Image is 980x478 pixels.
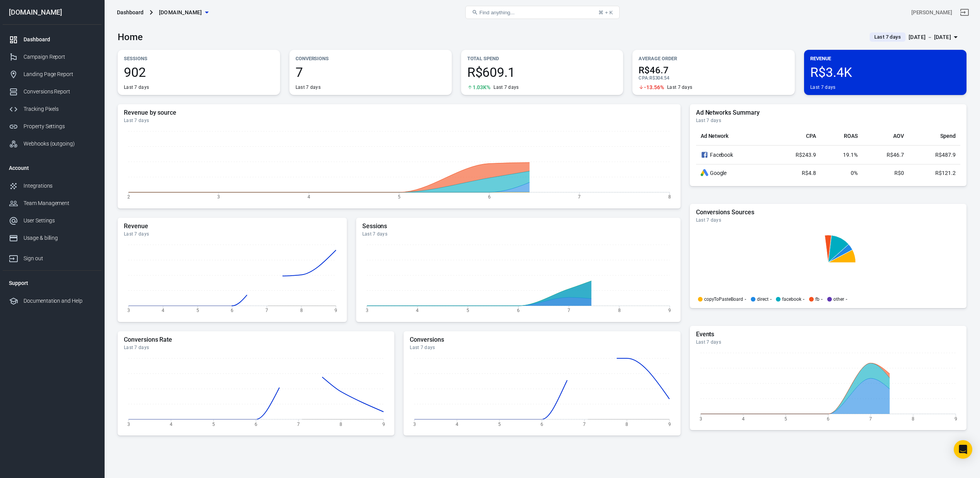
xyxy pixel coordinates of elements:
tspan: 6 [541,421,543,427]
h3: Home [118,32,143,42]
tspan: 7 [583,421,586,427]
a: Usage & billing [3,229,101,247]
h5: Revenue by source [124,109,674,117]
span: R$0 [894,170,904,176]
tspan: 3 [127,308,130,313]
svg: Facebook Ads [701,150,708,159]
tspan: 6 [517,308,520,313]
div: Last 7 days [296,84,321,90]
tspan: 5 [498,421,501,427]
tspan: 9 [335,308,337,313]
div: Last 7 days [696,339,960,345]
th: ROAS [821,127,862,146]
a: Sign out [955,3,974,22]
tspan: 5 [466,308,469,313]
span: R$304.54 [649,75,670,81]
tspan: 8 [300,308,303,313]
div: Open Intercom Messenger [954,440,972,459]
span: - [821,297,823,302]
a: Webhooks (outgoing) [3,135,101,153]
tspan: 7 [265,308,268,313]
tspan: 3 [217,194,220,200]
th: AOV [862,127,909,146]
span: Find anything... [480,10,515,15]
div: Last 7 days [696,217,960,223]
p: Revenue [810,54,960,63]
tspan: 7 [869,416,872,421]
h5: Revenue [124,222,341,230]
span: 0% [851,170,858,176]
tspan: 4 [308,194,310,200]
tspan: 6 [827,416,830,421]
span: R$3.4K [810,66,960,79]
tspan: 9 [382,421,385,427]
a: Landing Page Report [3,66,101,83]
th: Ad Network [696,127,769,146]
div: Last 7 days [124,344,388,351]
tspan: 7 [297,421,300,427]
tspan: 4 [416,308,419,313]
tspan: 6 [488,194,491,200]
span: 1.03K% [473,85,491,90]
th: CPA [769,127,821,146]
div: Last 7 days [124,84,149,90]
p: direct [757,297,769,302]
h5: Ad Networks Summary [696,109,960,117]
div: Last 7 days [810,84,835,90]
tspan: 5 [398,194,400,200]
div: Last 7 days [493,84,519,90]
span: 19.1% [843,152,858,158]
h5: Conversions [410,336,674,344]
div: [DATE] － [DATE] [909,32,951,42]
p: other [833,297,844,302]
p: Conversions [296,54,446,63]
div: ⌘ + K [598,10,613,15]
div: Documentation and Help [24,297,95,305]
div: Last 7 days [667,84,692,90]
th: Spend [909,127,960,146]
tspan: 4 [162,308,164,313]
tspan: 8 [912,416,914,421]
tspan: 8 [626,421,629,427]
div: Dashboard [117,8,144,16]
div: Google [701,169,765,177]
a: Dashboard [3,31,101,48]
div: Account id: 7D9VSqxT [911,8,952,17]
div: Facebook [701,150,765,159]
span: R$46.7 [887,152,904,158]
li: Support [3,274,101,292]
div: Campaign Report [24,53,95,61]
tspan: 3 [127,421,130,427]
span: - [770,297,772,302]
span: R$609.1 [467,66,617,79]
span: R$46.7 [639,66,789,75]
p: fb [815,297,819,302]
tspan: 9 [668,421,671,427]
tspan: 4 [456,421,458,427]
h5: Events [696,331,960,338]
span: - [745,297,746,302]
tspan: 5 [784,416,787,421]
tspan: 6 [231,308,233,313]
div: Sign out [24,254,95,263]
span: zurahome.es [159,8,202,17]
button: [DOMAIN_NAME] [156,5,211,20]
span: R$243.9 [796,152,816,158]
span: R$121.2 [935,170,956,176]
tspan: 7 [578,194,581,200]
li: Account [3,159,101,177]
div: Tracking Pixels [24,105,95,113]
p: Total Spend [467,54,617,63]
a: Tracking Pixels [3,100,101,118]
tspan: 3 [365,308,368,313]
a: Team Management [3,195,101,212]
div: Landing Page Report [24,70,95,78]
div: Property Settings [24,122,95,131]
div: Last 7 days [696,117,960,124]
tspan: 5 [212,421,215,427]
div: User Settings [24,217,95,225]
div: Google Ads [701,169,708,177]
tspan: 8 [618,308,620,313]
tspan: 9 [954,416,957,421]
tspan: 4 [170,421,172,427]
